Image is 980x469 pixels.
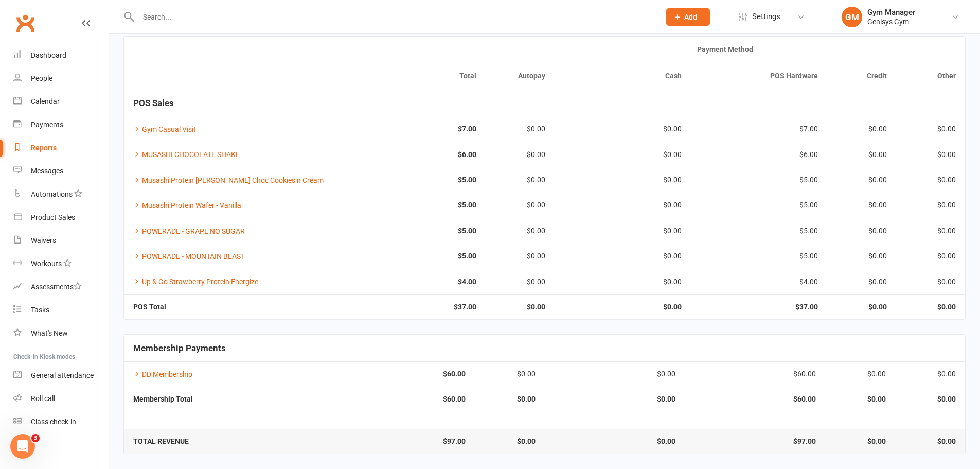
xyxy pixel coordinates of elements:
div: $5.00 [700,201,818,209]
strong: $0.00 [495,303,545,311]
button: Add [666,8,710,26]
strong: $37.00 [700,303,818,311]
span: Add [684,13,697,21]
div: $0.00 [836,125,887,133]
div: $0.00 [904,370,956,378]
div: $0.00 [564,227,682,235]
strong: $0.00 [904,395,956,403]
a: Class kiosk mode [13,410,109,433]
div: $0.00 [484,370,536,378]
div: $0.00 [495,252,545,260]
a: Waivers [13,229,109,252]
div: Autopay [495,72,545,80]
strong: $37.00 [359,303,476,311]
strong: $0.00 [904,438,956,445]
div: Messages [31,167,63,175]
div: Total [359,72,476,80]
div: $0.00 [495,278,545,286]
div: Reports [31,144,57,152]
div: Assessments [31,283,82,291]
div: $0.00 [495,227,545,235]
a: Musashi Protein Wafer - Vanilla [133,201,241,210]
div: $0.00 [495,176,545,184]
a: Dashboard [13,44,109,67]
a: Clubworx [12,10,38,36]
div: $7.00 [700,125,818,133]
div: $0.00 [836,201,887,209]
strong: $5.00 [359,227,476,235]
div: Dashboard [31,51,66,59]
strong: $0.00 [484,395,536,403]
div: $0.00 [905,176,956,184]
a: Tasks [13,299,109,322]
div: Cash [564,72,682,80]
strong: POS Total [133,303,166,311]
div: $0.00 [905,227,956,235]
strong: $0.00 [834,395,886,403]
h5: Membership Payments [133,343,956,353]
div: Genisys Gym [867,17,915,26]
h5: POS Sales [133,98,956,108]
a: Reports [13,136,109,160]
span: 3 [31,434,40,442]
strong: $0.00 [484,438,536,445]
a: People [13,67,109,90]
div: Payments [31,120,63,129]
strong: $6.00 [359,151,476,159]
div: $5.00 [700,252,818,260]
div: $0.00 [564,176,682,184]
div: Gym Manager [867,8,915,17]
strong: $0.00 [834,438,886,445]
input: Search... [135,10,653,24]
div: POS Hardware [700,72,818,80]
div: Class check-in [31,418,76,426]
strong: $60.00 [344,395,465,403]
div: Automations [31,190,73,198]
div: $0.00 [564,201,682,209]
div: $0.00 [554,370,675,378]
strong: $0.00 [905,303,956,311]
strong: $5.00 [359,252,476,260]
a: MUSASHI CHOCOLATE SHAKE [133,150,240,159]
strong: Membership Total [133,395,193,403]
a: General attendance kiosk mode [13,364,109,387]
a: Payments [13,113,109,136]
strong: $97.00 [694,438,815,445]
div: Product Sales [31,213,75,221]
div: Workouts [31,259,62,268]
a: Automations [13,183,109,206]
div: $0.00 [905,125,956,133]
div: $0.00 [905,151,956,159]
strong: $97.00 [344,438,465,445]
a: Workouts [13,252,109,275]
div: Roll call [31,394,55,403]
a: Roll call [13,387,109,410]
div: Calendar [31,97,60,106]
div: $0.00 [836,278,887,286]
div: $0.00 [564,278,682,286]
iframe: Intercom live chat [10,434,35,459]
div: $0.00 [564,252,682,260]
div: $0.00 [495,125,545,133]
span: Settings [752,5,780,28]
div: $0.00 [905,201,956,209]
div: $0.00 [564,125,682,133]
strong: $60.00 [694,395,815,403]
strong: $5.00 [359,176,476,184]
a: Assessments [13,275,109,299]
div: $5.00 [700,176,818,184]
div: GM [842,7,862,27]
div: $0.00 [564,151,682,159]
div: Other [905,72,956,80]
div: $60.00 [694,370,815,378]
a: Up & Go Strawberry Protein Energize [133,277,258,286]
div: $0.00 [836,176,887,184]
strong: $0.00 [554,438,675,445]
div: $0.00 [834,370,886,378]
strong: $0.00 [554,395,675,403]
div: $0.00 [495,201,545,209]
strong: $5.00 [359,201,476,209]
div: $6.00 [700,151,818,159]
div: $0.00 [905,278,956,286]
div: $0.00 [495,151,545,159]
